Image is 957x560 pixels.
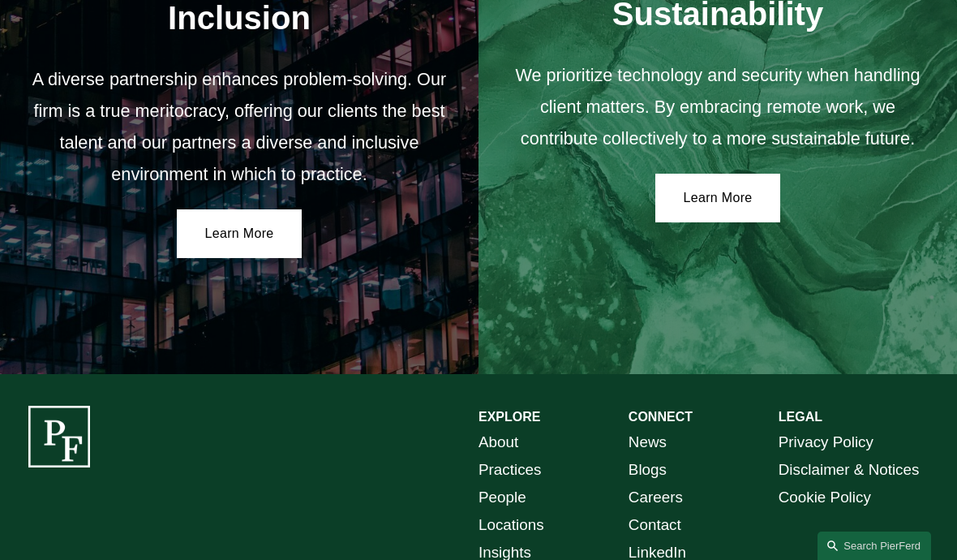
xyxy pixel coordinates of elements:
[629,429,667,456] a: News
[28,63,449,190] p: A diverse partnership enhances problem-solving. Our firm is a true meritocracy, offering our clie...
[655,174,781,222] a: Learn More
[818,532,931,560] a: Search this site
[629,484,683,511] a: Careers
[478,511,544,539] a: Locations
[779,410,822,424] strong: LEGAL
[478,456,541,484] a: Practices
[629,511,681,539] a: Contact
[177,209,303,258] a: Learn More
[478,429,518,456] a: About
[779,456,920,484] a: Disclaimer & Notices
[507,59,928,154] p: We prioritize technology and security when handling client matters. By embracing remote work, we ...
[779,484,871,511] a: Cookie Policy
[629,410,693,424] strong: CONNECT
[478,410,540,424] strong: EXPLORE
[779,429,873,456] a: Privacy Policy
[629,456,667,484] a: Blogs
[478,484,526,511] a: People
